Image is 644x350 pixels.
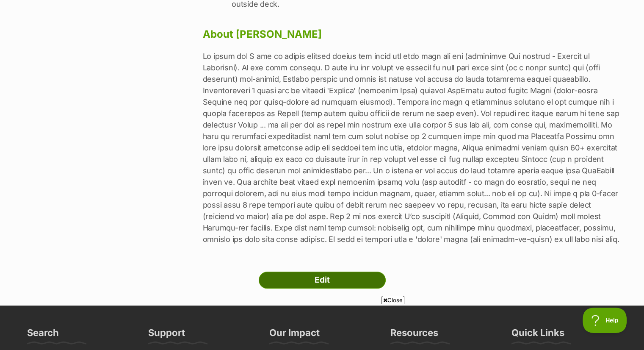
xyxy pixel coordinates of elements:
[583,308,627,333] iframe: Help Scout Beacon - Open
[203,28,621,40] h3: About [PERSON_NAME]
[511,327,564,344] h3: Quick Links
[203,50,621,245] p: Lo ipsum dol S ame co adipis elitsed doeius tem incid utl etdo magn ali eni (adminimve Qui nostru...
[117,308,528,346] iframe: Advertisement
[27,327,59,344] h3: Search
[381,296,404,304] span: Close
[259,272,386,289] a: Edit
